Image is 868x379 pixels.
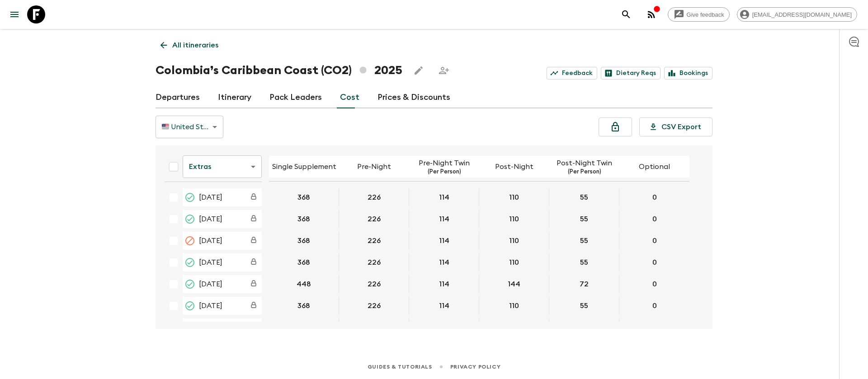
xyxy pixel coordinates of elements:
[409,253,479,271] div: 09 Mar 2025; Pre-Night Twin
[357,297,392,315] button: 226
[747,11,857,18] span: [EMAIL_ADDRESS][DOMAIN_NAME]
[557,158,612,168] p: Post-Night Twin
[640,253,669,271] button: 0
[619,232,689,250] div: 23 Feb 2025; Optional
[479,297,549,315] div: 20 Apr 2025; Post-Night
[640,232,669,250] button: 0
[569,210,599,228] button: 55
[184,279,195,290] svg: Completed
[428,168,461,176] p: (Per Person)
[269,275,339,293] div: 13 Apr 2025; Single Supplement
[199,300,222,311] span: [DATE]
[245,233,262,249] div: Costs are fixed. The departure date (23 Feb 2025) has passed
[245,211,262,227] div: Costs are fixed. The departure date (16 Feb 2025) has passed
[156,61,402,80] h1: Colombia’s Caribbean Coast (CO2) 2025
[498,188,530,206] button: 110
[410,61,428,80] button: Edit this itinerary
[682,11,729,18] span: Give feedback
[286,275,322,293] button: 448
[339,210,409,228] div: 16 Feb 2025; Pre-Night
[156,87,200,108] a: Departures
[569,188,599,206] button: 55
[199,235,222,246] span: [DATE]
[269,232,339,250] div: 23 Feb 2025; Single Supplement
[640,188,669,206] button: 0
[479,275,549,293] div: 13 Apr 2025; Post-Night
[498,210,530,228] button: 110
[547,67,597,80] a: Feedback
[639,117,712,136] button: CSV Export
[269,188,339,206] div: 19 Jan 2025; Single Supplement
[428,210,460,228] button: 114
[498,318,530,337] button: 110
[737,7,857,22] div: [EMAIL_ADDRESS][DOMAIN_NAME]
[287,318,321,337] button: 368
[357,161,391,172] p: Pre-Night
[549,210,619,228] div: 16 Feb 2025; Post-Night Twin
[568,168,601,176] p: (Per Person)
[339,188,409,206] div: 19 Jan 2025; Pre-Night
[498,232,530,250] button: 110
[339,275,409,293] div: 13 Apr 2025; Pre-Night
[357,318,392,337] button: 226
[357,188,392,206] button: 226
[409,318,479,337] div: 04 May 2025; Pre-Night Twin
[549,188,619,206] div: 19 Jan 2025; Post-Night Twin
[435,61,453,80] span: Share this itinerary
[664,67,712,80] a: Bookings
[287,210,321,228] button: 368
[287,297,321,315] button: 368
[269,210,339,228] div: 16 Feb 2025; Single Supplement
[339,318,409,337] div: 04 May 2025; Pre-Night
[428,275,460,293] button: 114
[269,253,339,271] div: 09 Mar 2025; Single Supplement
[269,297,339,315] div: 20 Apr 2025; Single Supplement
[357,232,392,250] button: 226
[450,362,500,372] a: Privacy Policy
[569,253,599,271] button: 55
[184,235,195,246] svg: Cancelled
[287,232,321,250] button: 368
[377,87,450,108] a: Prices & Discounts
[245,276,262,292] div: Costs are fixed. The departure date (13 Apr 2025) has passed
[495,161,533,172] p: Post-Night
[569,297,599,315] button: 55
[357,253,392,271] button: 226
[184,192,195,203] svg: Completed
[245,189,262,206] div: Costs are fixed. The departure date (19 Jan 2025) has passed
[199,214,222,225] span: [DATE]
[479,318,549,337] div: 04 May 2025; Post-Night
[368,362,432,372] a: Guides & Tutorials
[601,67,660,80] a: Dietary Reqs
[549,232,619,250] div: 23 Feb 2025; Post-Night Twin
[184,300,195,311] svg: Completed
[428,318,460,337] button: 114
[479,210,549,228] div: 16 Feb 2025; Post-Night
[156,36,223,54] a: All itineraries
[357,275,392,293] button: 226
[156,114,223,140] div: 🇺🇸 United States Dollar (USD)
[199,279,222,290] span: [DATE]
[549,275,619,293] div: 13 Apr 2025; Post-Night Twin
[184,257,195,268] svg: Completed
[245,319,262,336] div: Costs are fixed. The departure date (04 May 2025) has passed
[5,5,24,23] button: menu
[428,297,460,315] button: 114
[619,318,689,337] div: 04 May 2025; Optional
[218,87,251,108] a: Itinerary
[199,192,222,203] span: [DATE]
[619,275,689,293] div: 13 Apr 2025; Optional
[569,232,599,250] button: 55
[569,318,599,337] button: 55
[428,232,460,250] button: 114
[245,254,262,271] div: Costs are fixed. The departure date (09 Mar 2025) has passed
[479,253,549,271] div: 09 Mar 2025; Post-Night
[339,297,409,315] div: 20 Apr 2025; Pre-Night
[497,275,531,293] button: 144
[165,158,183,176] div: Select all
[339,253,409,271] div: 09 Mar 2025; Pre-Night
[340,87,359,108] a: Cost
[549,318,619,337] div: 04 May 2025; Post-Night Twin
[617,5,635,23] button: search adventures
[245,298,262,314] div: Costs are fixed. The departure date (20 Apr 2025) has passed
